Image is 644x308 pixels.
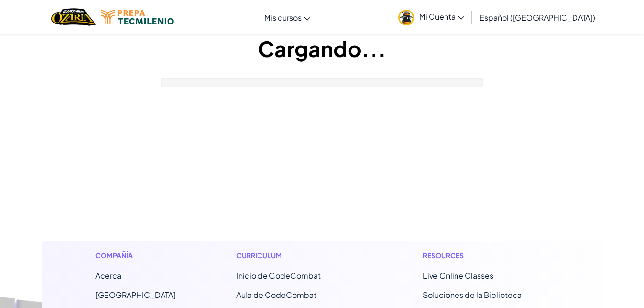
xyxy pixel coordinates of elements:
[101,10,174,24] img: Tecmilenio logo
[51,7,96,27] a: Ozaria by CodeCombat logo
[259,4,315,30] a: Mis cursos
[394,2,469,32] a: Mi Cuenta
[423,290,522,300] a: Soluciones de la Biblioteca
[236,290,316,300] a: Aula de CodeCombat
[95,250,176,261] h1: Compañía
[480,12,595,23] span: Español ([GEOGRAPHIC_DATA])
[398,10,414,25] img: avatar
[264,12,302,23] span: Mis cursos
[51,7,96,27] img: Home
[95,271,121,281] a: Acerca
[419,12,464,22] span: Mi Cuenta
[423,271,493,281] a: Live Online Classes
[236,271,321,281] span: Inicio de CodeCombat
[95,290,176,300] a: [GEOGRAPHIC_DATA]
[475,4,600,30] a: Español ([GEOGRAPHIC_DATA])
[236,250,363,261] h1: Curriculum
[423,250,549,261] h1: Resources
